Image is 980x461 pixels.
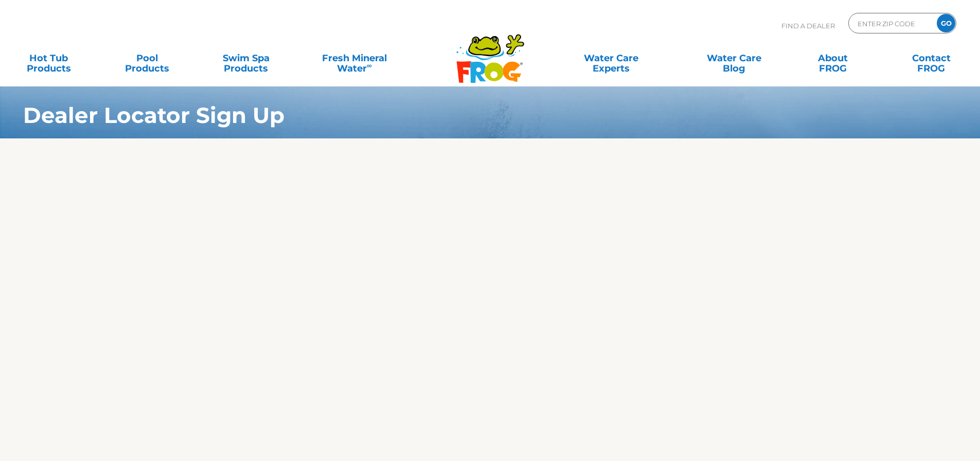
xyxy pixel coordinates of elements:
a: Fresh MineralWater∞ [306,48,402,68]
a: ContactFROG [893,48,970,68]
a: Water CareBlog [696,48,772,68]
h1: Dealer Locator Sign Up [23,103,876,128]
a: Water CareExperts [549,48,673,68]
sup: ∞ [367,61,372,69]
img: Frog Products Logo [451,21,530,83]
a: Hot TubProducts [10,48,87,68]
a: AboutFROG [794,48,871,68]
a: PoolProducts [109,48,186,68]
input: GO [937,14,955,32]
a: Swim SpaProducts [208,48,284,68]
p: Find A Dealer [781,13,835,39]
